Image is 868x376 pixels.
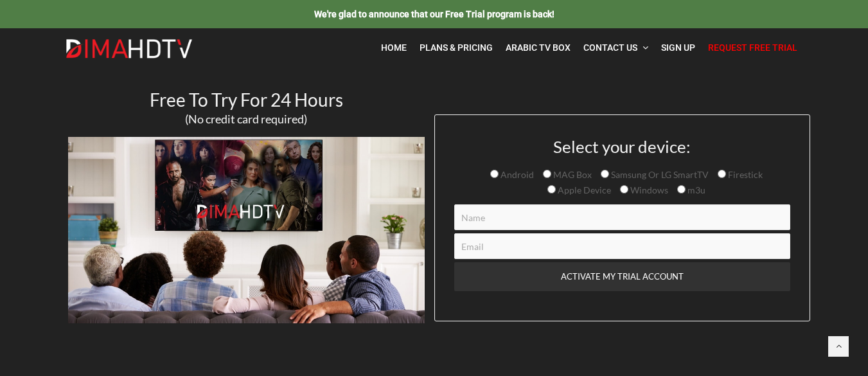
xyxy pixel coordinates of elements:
[547,185,556,193] input: Apple Device
[543,170,551,178] input: MAG Box
[454,262,790,291] input: ACTIVATE MY TRIAL ACCOUNT
[381,42,407,53] span: Home
[556,184,611,195] span: Apple Device
[677,185,686,193] input: m3u
[828,336,849,357] a: Back to top
[553,136,691,157] span: Select your device:
[726,169,763,180] span: Firestick
[65,39,193,59] img: Dima HDTV
[708,42,797,53] span: Request Free Trial
[655,35,702,61] a: Sign Up
[506,42,571,53] span: Arabic TV Box
[454,233,790,259] input: Email
[413,35,499,61] a: Plans & Pricing
[583,42,637,53] span: Contact Us
[609,169,709,180] span: Samsung Or LG SmartTV
[620,185,628,193] input: Windows
[601,170,609,178] input: Samsung Or LG SmartTV
[150,89,343,111] span: Free To Try For 24 Hours
[628,184,668,195] span: Windows
[686,184,705,195] span: m3u
[445,138,800,321] form: Contact form
[185,112,307,126] span: (No credit card required)
[577,35,655,61] a: Contact Us
[718,170,726,178] input: Firestick
[499,169,534,180] span: Android
[454,204,790,230] input: Name
[314,8,554,19] a: We're glad to announce that our Free Trial program is back!
[661,42,695,53] span: Sign Up
[499,35,577,61] a: Arabic TV Box
[490,170,499,178] input: Android
[314,9,554,19] span: We're glad to announce that our Free Trial program is back!
[551,169,592,180] span: MAG Box
[375,35,413,61] a: Home
[702,35,804,61] a: Request Free Trial
[420,42,493,53] span: Plans & Pricing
